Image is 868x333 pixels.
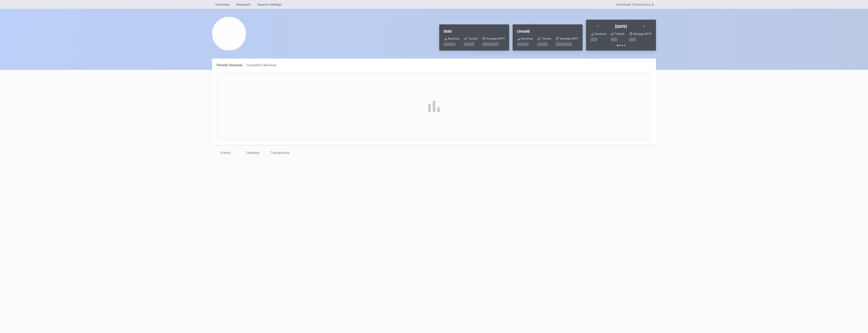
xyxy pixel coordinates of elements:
[212,1,233,8] a: Overview
[614,1,656,7] button: Download Transactions
[595,32,606,35] div: Revenue
[517,29,578,33] div: Unsold
[448,37,459,40] div: Revenue
[254,1,285,8] a: Season Settings
[246,63,280,67] div: Cumulative Revenue
[633,32,651,35] div: Average (ATP)
[217,63,246,67] div: Periodic Revenue
[444,29,505,33] div: Sold
[487,37,505,40] div: Average (ATP)
[468,37,478,40] div: Tickets
[212,149,239,156] div: Events
[615,24,627,29] div: [DATE]
[560,37,578,40] div: Average (ATP)
[615,32,624,35] div: Tickets
[616,2,654,6] div: Download Transactions
[239,149,266,156] div: Calendar
[521,37,533,40] div: Revenue
[233,1,254,8] a: Research
[266,149,294,156] div: Transactions
[542,37,551,40] div: Tickets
